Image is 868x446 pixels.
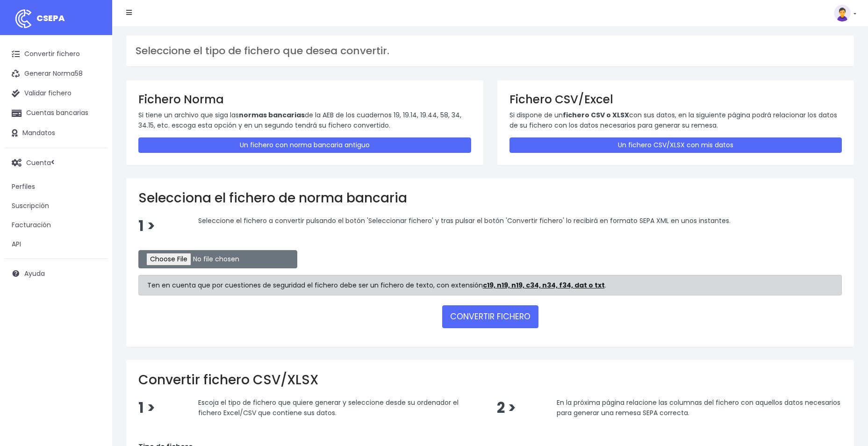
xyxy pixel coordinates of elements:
[5,216,108,235] a: Facturación
[557,398,840,417] span: En la próxima página relacione las columnas del fichero con aquellos datos necesarios para genera...
[5,235,108,254] a: API
[12,7,35,30] img: logo
[5,44,108,64] a: Convertir fichero
[5,264,108,283] a: Ayuda
[138,275,842,295] div: Ten en cuenta que por cuestiones de seguridad el fichero debe ser un fichero de texto, con extens...
[5,103,108,123] a: Cuentas bancarias
[24,269,45,278] span: Ayuda
[5,123,108,143] a: Mandatos
[5,177,108,196] a: Perfiles
[483,281,605,290] strong: c19, n19, n19, c34, n34, f34, dat o txt
[138,216,155,236] span: 1 >
[563,110,629,120] strong: fichero CSV o XLSX
[509,137,842,153] a: Un fichero CSV/XLSX con mis datos
[5,153,108,173] a: Cuenta
[198,398,459,417] span: Escoja el tipo de fichero que quiere generar y seleccione desde su ordenador el fichero Excel/CSV...
[509,110,842,131] p: Si dispone de un con sus datos, en la siguiente página podrá relacionar los datos de su fichero c...
[5,84,108,103] a: Validar fichero
[5,196,108,216] a: Suscripción
[442,305,538,328] button: CONVERTIR FICHERO
[138,93,471,106] h3: Fichero Norma
[497,398,516,418] span: 2 >
[138,137,471,153] a: Un fichero con norma bancaria antiguo
[138,398,155,418] span: 1 >
[509,93,842,106] h3: Fichero CSV/Excel
[26,158,51,167] span: Cuenta
[834,5,851,22] img: profile
[239,110,305,120] strong: normas bancarias
[136,45,845,57] h3: Seleccione el tipo de fichero que desea convertir.
[138,190,842,206] h2: Selecciona el fichero de norma bancaria
[138,372,842,388] h2: Convertir fichero CSV/XLSX
[138,110,471,131] p: Si tiene un archivo que siga las de la AEB de los cuadernos 19, 19.14, 19.44, 58, 34, 34.15, etc....
[36,12,65,24] span: CSEPA
[198,216,731,225] span: Seleccione el fichero a convertir pulsando el botón 'Seleccionar fichero' y tras pulsar el botón ...
[5,64,108,84] a: Generar Norma58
